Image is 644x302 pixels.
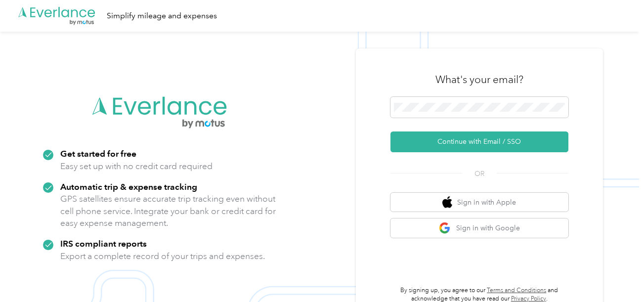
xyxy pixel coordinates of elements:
[107,10,217,22] div: Simplify mileage and expenses
[390,218,568,238] button: google logoSign in with Google
[487,287,546,294] a: Terms and Conditions
[439,222,451,234] img: google logo
[60,181,197,192] strong: Automatic trip & expense tracking
[390,131,568,152] button: Continue with Email / SSO
[390,193,568,212] button: apple logoSign in with Apple
[60,193,276,229] p: GPS satellites ensure accurate trip tracking even without cell phone service. Integrate your bank...
[435,73,523,86] h3: What's your email?
[60,148,136,159] strong: Get started for free
[589,247,644,302] iframe: Everlance-gr Chat Button Frame
[462,169,497,179] span: OR
[60,238,147,249] strong: IRS compliant reports
[60,160,213,173] p: Easy set up with no credit card required
[442,196,452,209] img: apple logo
[60,250,265,262] p: Export a complete record of your trips and expenses.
